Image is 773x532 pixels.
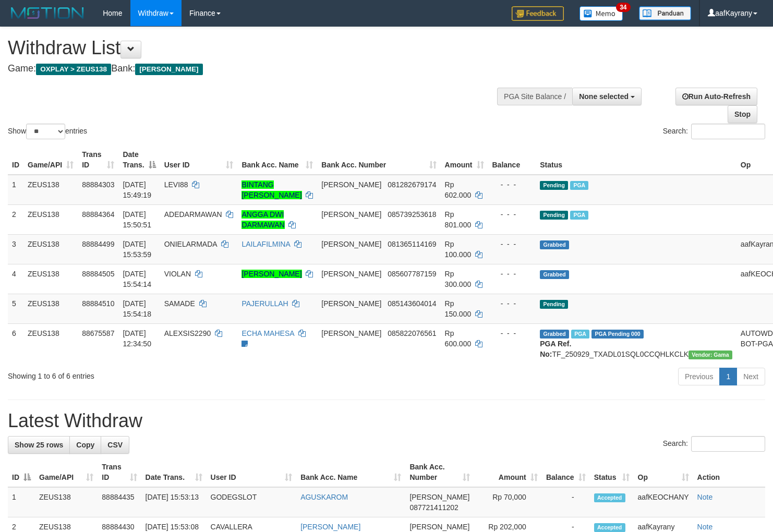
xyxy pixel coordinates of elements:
div: - - - [492,239,532,249]
div: - - - [492,269,532,279]
span: [PERSON_NAME] [409,493,469,501]
img: Feedback.jpg [512,6,564,21]
td: ZEUS138 [23,234,78,264]
td: 6 [8,323,23,364]
th: Trans ID: activate to sort column ascending [98,457,141,487]
a: Previous [678,368,720,385]
span: Rp 100.000 [445,240,472,259]
th: Amount: activate to sort column ascending [441,145,488,175]
span: ONIELARMADA [164,240,217,248]
a: [PERSON_NAME] [300,523,360,531]
span: LEVI88 [164,180,188,189]
span: Rp 801.000 [445,210,472,229]
div: - - - [492,209,532,220]
span: 88884364 [82,210,114,219]
div: Showing 1 to 6 of 6 entries [8,367,315,381]
input: Search: [691,124,765,139]
span: [PERSON_NAME] [409,523,469,531]
th: User ID: activate to sort column ascending [207,457,297,487]
a: ECHA MAHESA [241,329,294,337]
span: Copy 085607787159 to clipboard [388,270,436,278]
span: 88884303 [82,180,114,189]
button: None selected [572,88,642,105]
td: TF_250929_TXADL01SQL0CCQHLKCLK [536,323,736,364]
a: ANGGA DWI DARMAWAN [241,210,284,229]
span: [DATE] 15:54:14 [123,270,151,288]
span: Grabbed [540,270,569,279]
th: User ID: activate to sort column ascending [160,145,238,175]
td: 3 [8,234,23,264]
a: AGUSKAROM [300,493,348,501]
span: [DATE] 15:49:19 [123,180,151,199]
th: ID: activate to sort column descending [8,457,35,487]
span: [PERSON_NAME] [321,240,381,248]
span: Copy 087721411202 to clipboard [409,503,458,512]
select: Showentries [26,124,65,139]
td: - [542,487,590,517]
img: Button%20Memo.svg [579,6,623,21]
th: Status: activate to sort column ascending [590,457,634,487]
span: [DATE] 15:54:18 [123,299,151,318]
a: [PERSON_NAME] [241,270,301,278]
a: PAJERULLAH [241,299,288,308]
span: 88884510 [82,299,114,308]
td: GODEGSLOT [207,487,297,517]
th: Balance: activate to sort column ascending [542,457,590,487]
span: [DATE] 15:53:59 [123,240,151,259]
label: Show entries [8,124,87,139]
span: [PERSON_NAME] [321,329,381,337]
span: Copy 085739253618 to clipboard [388,210,436,219]
td: 4 [8,264,23,294]
span: 34 [616,3,630,12]
h4: Game: Bank: [8,64,505,74]
th: Balance [488,145,536,175]
span: [DATE] 15:50:51 [123,210,151,229]
a: BINTANG [PERSON_NAME] [241,180,301,199]
th: Status [536,145,736,175]
td: ZEUS138 [23,264,78,294]
div: PGA Site Balance / [497,88,572,105]
h1: Latest Withdraw [8,410,765,431]
label: Search: [663,436,765,452]
span: Rp 150.000 [445,299,472,318]
th: Amount: activate to sort column ascending [474,457,542,487]
span: [PERSON_NAME] [321,270,381,278]
span: Show 25 rows [15,441,63,449]
span: None selected [579,92,629,101]
td: ZEUS138 [23,323,78,364]
img: panduan.png [639,6,691,20]
td: [DATE] 15:53:13 [141,487,207,517]
td: ZEUS138 [23,204,78,234]
div: - - - [492,298,532,309]
div: - - - [492,328,532,338]
label: Search: [663,124,765,139]
th: Game/API: activate to sort column ascending [35,457,98,487]
span: Copy [76,441,94,449]
span: Marked by aafanarl [570,181,588,190]
th: Bank Acc. Number: activate to sort column ascending [405,457,474,487]
b: PGA Ref. No: [540,340,571,358]
span: Pending [540,300,568,309]
span: PGA Pending [591,330,644,338]
span: Grabbed [540,330,569,338]
span: [PERSON_NAME] [321,210,381,219]
th: Trans ID: activate to sort column ascending [78,145,118,175]
td: 1 [8,487,35,517]
span: Copy 085143604014 to clipboard [388,299,436,308]
span: Copy 081365114169 to clipboard [388,240,436,248]
th: Bank Acc. Name: activate to sort column ascending [296,457,405,487]
a: Next [736,368,765,385]
td: 2 [8,204,23,234]
span: CSV [107,441,123,449]
span: Copy 085822076561 to clipboard [388,329,436,337]
th: Date Trans.: activate to sort column descending [118,145,160,175]
th: Game/API: activate to sort column ascending [23,145,78,175]
div: - - - [492,179,532,190]
th: Bank Acc. Name: activate to sort column ascending [237,145,317,175]
span: Grabbed [540,240,569,249]
td: Rp 70,000 [474,487,542,517]
a: 1 [719,368,737,385]
a: Run Auto-Refresh [675,88,757,105]
a: LAILAFILMINA [241,240,290,248]
a: Note [697,523,713,531]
